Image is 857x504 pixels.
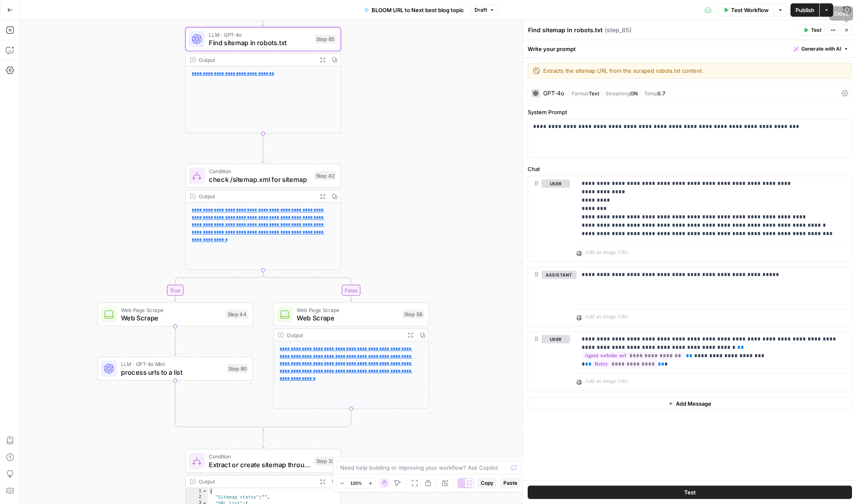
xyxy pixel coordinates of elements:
span: Toggle code folding, rows 1 through 63 [202,488,207,494]
g: Edge from step_93-conditional-end to step_85 [262,8,264,26]
div: user [528,332,570,390]
button: Test Workflow [718,3,774,17]
span: Text [589,90,599,97]
div: Step 32 [314,456,336,466]
span: Test [811,26,821,34]
div: 1 [186,488,208,494]
span: Temp [644,90,657,97]
span: ( step_85 ) [605,26,631,34]
span: check /sitemap.xml for sitemap [209,174,310,184]
div: Step 85 [314,35,336,44]
label: System Prompt [528,108,852,116]
span: BLOOM URL to Next best blog topic [372,6,464,14]
span: LLM · GPT-4o [209,31,310,38]
span: Extract or create sitemap through API if needed [209,460,310,470]
div: Write your prompt [523,40,857,57]
textarea: Find sitemap in robots.txt [528,26,603,34]
g: Edge from step_85 to step_42 [262,133,264,163]
span: Paste [503,479,517,487]
span: LLM · GPT-4o Mini [121,360,223,368]
span: ON [630,90,638,97]
button: Add Message [528,397,852,410]
button: assistant [541,271,577,279]
span: 0.7 [657,90,665,97]
div: assistant [528,267,570,326]
span: Generate with AI [801,45,841,53]
span: Web Scrape [121,313,221,323]
div: Output [287,331,401,339]
div: Output [199,56,313,64]
div: Web Page ScrapeWeb ScrapeStep 44 [98,302,253,327]
g: Edge from step_42 to step_58 [263,270,353,301]
button: Test [800,25,825,36]
div: GPT-4o [543,90,564,96]
button: Draft [471,5,498,15]
span: | [638,89,644,97]
g: Edge from step_58 to step_42-conditional-end [263,409,351,432]
span: Streaming [606,90,630,97]
div: 2 [186,494,208,500]
g: Edge from step_42-conditional-end to step_32 [262,430,264,448]
div: Step 44 [226,310,249,319]
span: Find sitemap in robots.txt [209,38,310,48]
g: Edge from step_44 to step_90 [174,326,177,356]
button: Test [528,486,852,499]
span: | [599,89,606,97]
span: Test [684,488,696,496]
g: Edge from step_90 to step_42-conditional-end [175,381,263,432]
span: Publish [795,6,814,14]
button: Publish [790,3,819,17]
span: | [567,89,572,97]
label: Chat [528,165,852,173]
span: Web Page Scrape [297,306,398,314]
g: Edge from step_42 to step_44 [174,270,263,301]
span: process urls to a list [121,367,223,377]
button: Copy [477,478,497,489]
div: LLM · GPT-4o Miniprocess urls to a listStep 90 [98,356,253,381]
button: user [541,335,570,343]
div: Output [199,478,313,486]
span: Format [572,90,589,97]
div: Step 58 [402,310,424,319]
span: Condition [209,453,310,461]
button: Paste [500,478,521,489]
span: Test Workflow [731,6,769,14]
span: Add Message [676,399,711,408]
span: 120% [350,480,362,486]
span: Draft [475,6,487,14]
div: Output [199,192,313,200]
div: Step 90 [226,364,249,373]
button: BLOOM URL to Next best blog topic [359,3,469,17]
button: Generate with AI [790,43,852,54]
button: user [541,179,570,188]
span: Copy [481,479,493,487]
div: Step 42 [314,171,336,180]
span: Web Page Scrape [121,306,221,314]
textarea: Extracts the sitemap URL from the scraped robots.txt content. [543,67,847,75]
div: user [528,176,570,261]
span: Web Scrape [297,313,398,323]
span: Condition [209,167,310,175]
